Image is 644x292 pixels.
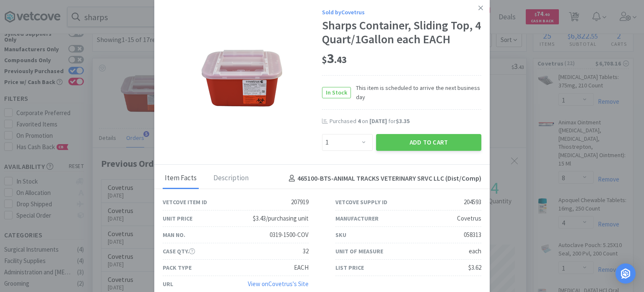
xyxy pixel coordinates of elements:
div: URL [163,279,173,289]
span: [DATE] [369,117,387,125]
div: Description [211,168,251,189]
div: each [469,246,481,256]
div: Pack Type [163,263,192,272]
span: . 43 [334,54,347,66]
div: Sharps Container, Sliding Top, 4 Quart/1Gallon each EACH [322,18,481,47]
div: $3.62 [468,263,481,273]
img: 13dc438f3c704c6890e421f49d140cd5_204593.png [190,37,295,121]
div: Vetcove Item ID [163,197,207,207]
div: Man No. [163,230,185,239]
span: This item is scheduled to arrive the next business day [351,83,481,102]
div: Item Facts [163,168,199,189]
span: $ [322,54,327,66]
div: Sold by Covetrus [322,8,481,17]
div: 207919 [291,197,309,207]
div: Covetrus [457,213,481,224]
span: $3.35 [396,117,410,125]
div: EACH [294,263,309,273]
div: 0319-1500-COV [270,230,309,240]
span: 3 [322,50,347,67]
div: 058313 [464,230,481,240]
div: SKU [335,230,346,239]
div: Vetcove Supply ID [335,197,387,207]
div: 204593 [464,197,481,207]
div: Open Intercom Messenger [615,263,636,284]
div: Unit Price [163,214,192,223]
div: Unit of Measure [335,247,383,256]
div: Case Qty. [163,247,195,256]
a: View onCovetrus's Site [248,280,309,288]
button: Add to Cart [376,134,481,151]
div: 32 [303,246,309,256]
h4: 465100-BTS - ANIMAL TRACKS VETERINARY SRVC LLC (Dist/Comp) [286,173,481,184]
div: $3.43/purchasing unit [253,213,309,224]
div: List Price [335,263,364,272]
div: Purchased on for [330,117,481,126]
div: Manufacturer [335,214,379,223]
span: In Stock [322,87,351,98]
span: 4 [358,117,361,125]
